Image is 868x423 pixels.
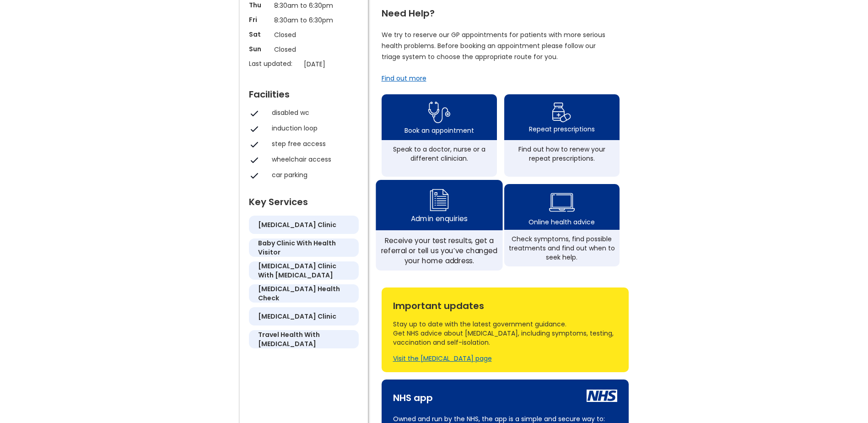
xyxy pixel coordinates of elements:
[381,235,497,266] div: Receive your test results, get a referral or tell us you’ve changed your home address.
[249,193,359,206] div: Key Services
[274,15,334,25] p: 8:30am to 6:30pm
[509,234,615,262] div: Check symptoms, find possible treatments and find out when to seek help.
[587,390,617,402] img: nhs icon white
[274,44,334,54] p: Closed
[258,330,350,348] h5: travel health with [MEDICAL_DATA]
[274,30,334,40] p: Closed
[249,0,270,10] p: Thu
[404,126,474,135] div: Book an appointment
[386,145,492,163] div: Speak to a doctor, nurse or a different clinician.
[382,74,426,83] a: Find out more
[272,170,354,179] div: car parking
[249,15,270,24] p: Fri
[504,94,620,177] a: repeat prescription iconRepeat prescriptionsFind out how to renew your repeat prescriptions.
[249,44,270,54] p: Sun
[549,187,575,217] img: health advice icon
[393,389,433,402] div: NHS app
[258,284,350,303] h5: [MEDICAL_DATA] health check
[258,220,336,229] h5: [MEDICAL_DATA] clinic
[249,30,270,39] p: Sat
[272,124,354,133] div: induction loop
[258,239,350,257] h5: baby clinic with health visitor
[382,94,497,177] a: book appointment icon Book an appointmentSpeak to a doctor, nurse or a different clinician.
[509,145,615,163] div: Find out how to renew your repeat prescriptions.
[249,59,299,68] p: Last updated:
[428,99,450,126] img: book appointment icon
[249,85,359,99] div: Facilities
[528,217,595,227] div: Online health advice
[552,100,571,125] img: repeat prescription icon
[428,186,450,213] img: admin enquiry icon
[393,297,617,310] div: Important updates
[272,139,354,148] div: step free access
[376,180,502,271] a: admin enquiry iconAdmin enquiriesReceive your test results, get a referral or tell us you’ve chan...
[272,108,354,117] div: disabled wc
[382,4,620,18] div: Need Help?
[258,312,336,321] h5: [MEDICAL_DATA] clinic
[382,29,606,62] p: We try to reserve our GP appointments for patients with more serious health problems. Before book...
[411,213,467,223] div: Admin enquiries
[529,125,595,134] div: Repeat prescriptions
[274,0,334,11] p: 8:30am to 6:30pm
[504,184,620,266] a: health advice iconOnline health adviceCheck symptoms, find possible treatments and find out when ...
[393,354,492,363] a: Visit the [MEDICAL_DATA] page
[304,59,363,69] p: [DATE]
[272,155,354,164] div: wheelchair access
[258,261,350,280] h5: [MEDICAL_DATA] clinic with [MEDICAL_DATA]
[393,320,617,347] div: Stay up to date with the latest government guidance. Get NHS advice about [MEDICAL_DATA], includi...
